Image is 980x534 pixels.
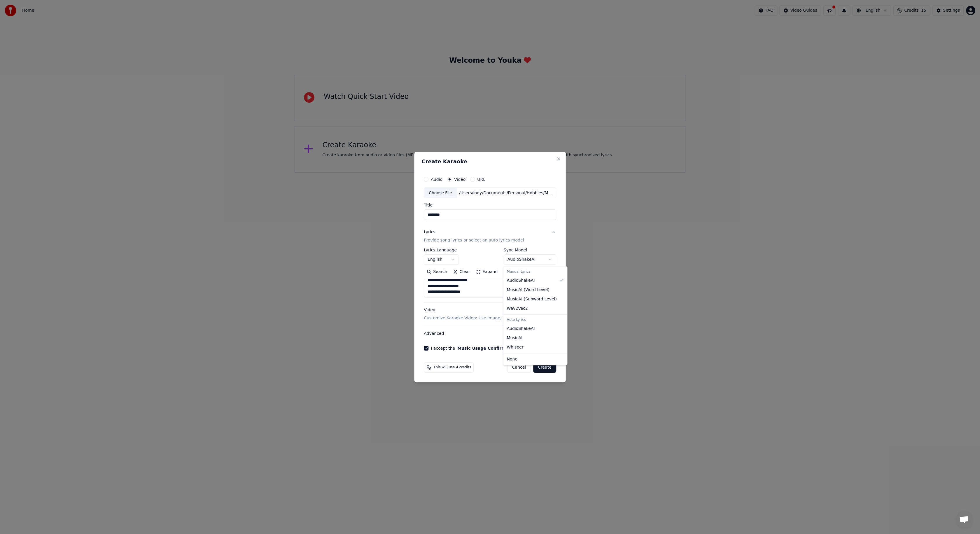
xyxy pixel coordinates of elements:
[505,268,566,276] div: Manual Lyrics
[507,356,518,362] span: None
[507,344,524,350] span: Whisper
[507,325,535,331] span: AudioShakeAI
[507,305,528,311] span: Wav2Vec2
[507,335,523,341] span: MusicAI
[507,296,557,302] span: MusicAI ( Subword Level )
[507,277,535,283] span: AudioShakeAI
[507,287,549,293] span: MusicAI ( Word Level )
[505,316,566,324] div: Auto Lyrics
